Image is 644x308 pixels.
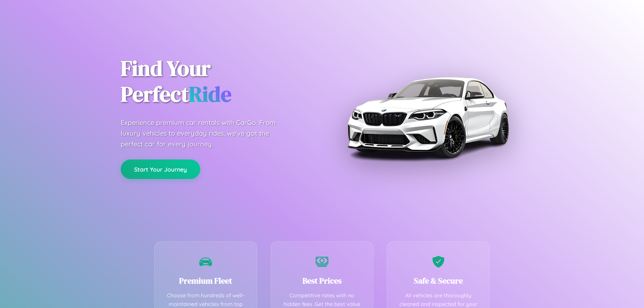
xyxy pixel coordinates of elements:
[281,275,363,286] h3: Best Prices
[189,79,231,109] span: Ride
[121,117,288,149] p: Experience premium car rentals with CarGo. From luxury vehicles to everyday rides, we've got the ...
[121,160,200,179] button: Start Your Journey
[344,34,512,201] img: Premium BMW car rental vehicle
[121,56,312,107] h1: Find Your Perfect
[397,275,479,286] h3: Safe & Secure
[165,275,247,286] h3: Premium Fleet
